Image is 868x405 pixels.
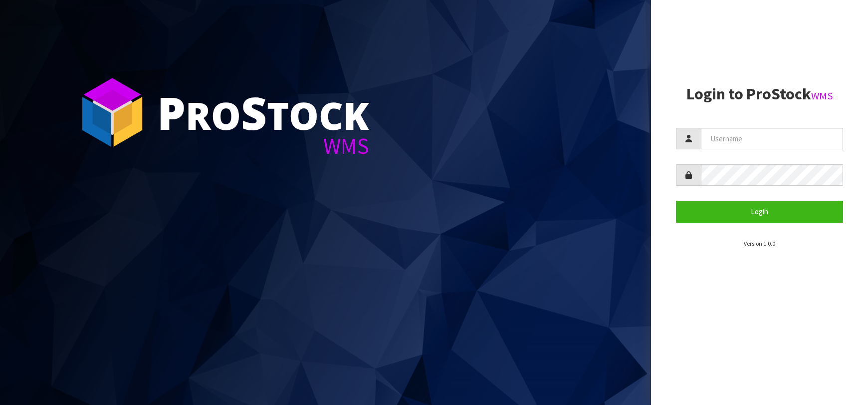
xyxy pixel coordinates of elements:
h2: Login to ProStock [676,85,843,103]
button: Login [676,201,843,222]
small: WMS [811,89,833,102]
input: Username [701,128,843,149]
img: ProStock Cube [75,75,150,150]
span: P [157,82,186,143]
div: WMS [157,135,369,157]
span: S [241,82,267,143]
small: Version 1.0.0 [744,240,775,247]
div: ro tock [157,90,369,135]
